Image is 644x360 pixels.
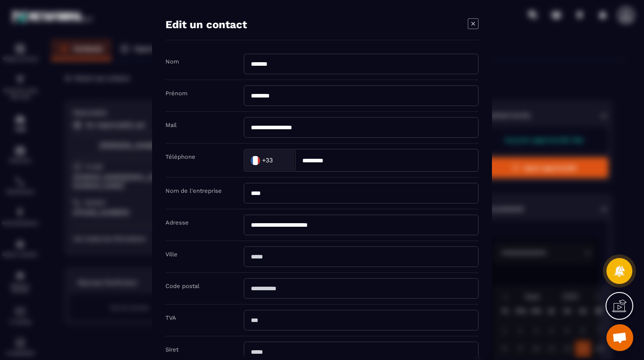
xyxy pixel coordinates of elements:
[244,148,295,171] div: Search for option
[165,346,178,352] label: Siret
[275,153,286,167] input: Search for option
[165,89,187,96] label: Prénom
[165,282,199,289] label: Code postal
[165,187,222,194] label: Nom de l'entreprise
[262,156,273,165] span: +33
[165,314,176,321] label: TVA
[165,58,179,64] label: Nom
[165,219,189,225] label: Adresse
[606,324,633,351] div: Ouvrir le chat
[165,250,178,257] label: Ville
[165,121,177,128] label: Mail
[165,18,247,30] h4: Edit un contact
[246,151,264,169] img: Country Flag
[165,153,195,160] label: Téléphone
